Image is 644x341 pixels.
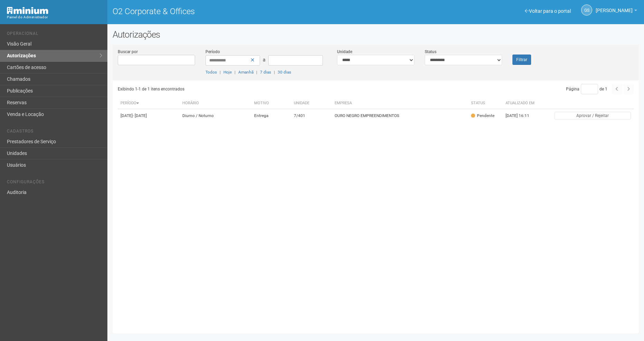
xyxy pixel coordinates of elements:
[118,84,374,94] div: Exibindo 1-1 de 1 itens encontrados
[503,98,541,109] th: Atualizado em
[425,49,436,55] label: Status
[7,7,48,14] img: Minium
[596,9,637,14] a: [PERSON_NAME]
[205,49,220,55] label: Período
[291,109,332,123] td: 7/401
[332,98,468,109] th: Empresa
[205,70,217,75] a: Todos
[503,109,541,123] td: [DATE] 16:11
[118,109,180,123] td: [DATE]
[7,31,102,38] li: Operacional
[180,98,251,109] th: Horário
[234,70,236,75] span: |
[180,109,251,123] td: Diurno / Noturno
[260,70,271,75] a: 7 dias
[118,49,138,55] label: Buscar por
[566,87,607,91] span: Página de 1
[291,98,332,109] th: Unidade
[274,70,275,75] span: |
[251,98,291,109] th: Motivo
[113,7,371,16] h1: O2 Corporate & Offices
[596,1,633,13] span: Gabriela Souza
[332,109,468,123] td: OURO NEGRO EMPREENDIMENTOS
[471,113,494,119] div: Pendente
[581,4,592,16] a: GS
[118,98,180,109] th: Período
[512,55,531,65] button: Filtrar
[251,109,291,123] td: Entrega
[7,129,102,136] li: Cadastros
[256,70,257,75] span: |
[7,179,102,187] li: Configurações
[337,49,352,55] label: Unidade
[238,70,253,75] a: Amanhã
[525,8,571,14] a: Voltar para o portal
[133,113,147,118] span: - [DATE]
[7,14,102,20] div: Painel do Administrador
[220,70,221,75] span: |
[555,112,631,119] button: Aprovar / Rejeitar
[468,98,503,109] th: Status
[113,29,639,40] h2: Autorizações
[278,70,291,75] a: 30 dias
[223,70,232,75] a: Hoje
[263,57,266,62] span: a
